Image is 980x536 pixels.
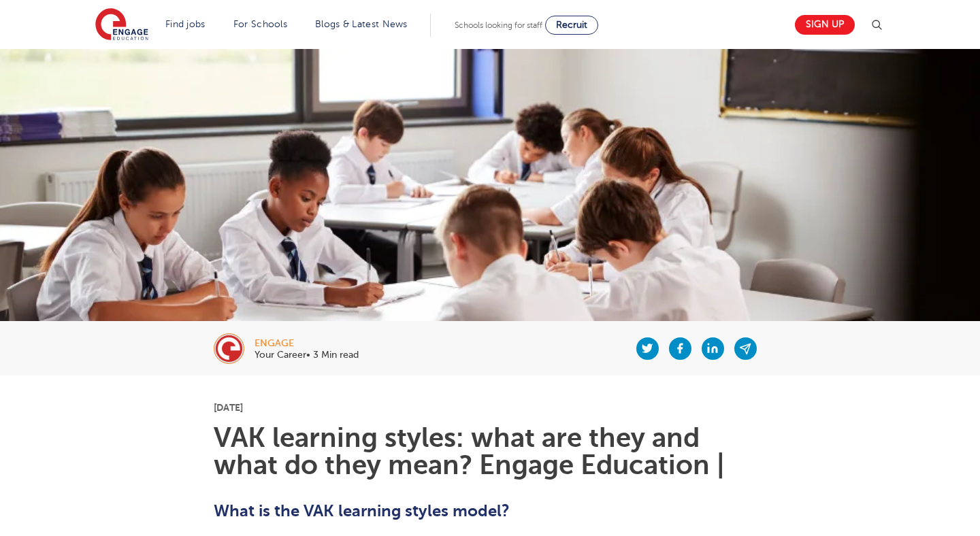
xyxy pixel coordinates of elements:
[95,8,148,42] img: Engage Education
[214,403,767,412] p: [DATE]
[233,19,287,29] a: For Schools
[165,19,206,29] a: Find jobs
[214,501,510,520] b: What is the VAK learning styles model?
[255,350,359,360] p: Your Career• 3 Min read
[214,424,767,479] h1: VAK learning styles: what are they and what do they mean? Engage Education |
[795,15,855,35] a: Sign up
[255,339,359,348] div: engage
[455,20,542,30] span: Schools looking for staff
[315,19,408,29] a: Blogs & Latest News
[556,20,587,30] span: Recruit
[545,16,598,35] a: Recruit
